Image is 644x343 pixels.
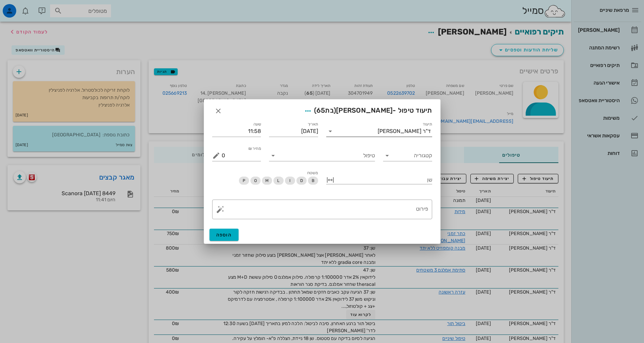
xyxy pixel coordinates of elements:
[248,146,261,151] label: מחיר ₪
[242,177,245,185] span: P
[302,105,432,117] span: תיעוד טיפול -
[311,177,314,185] span: B
[314,106,336,114] span: (בת )
[289,177,290,185] span: I
[423,122,432,127] label: תיעוד
[316,106,325,114] span: 65
[209,229,239,241] button: הוספה
[307,122,318,127] label: תאריך
[277,177,280,185] span: L
[336,106,393,114] span: [PERSON_NAME]
[326,126,432,137] div: תיעודד"ר [PERSON_NAME]
[253,122,261,127] label: שעה
[254,177,257,185] span: O
[307,170,318,175] span: משטח
[216,232,232,238] span: הוספה
[212,152,220,160] button: מחיר ₪ appended action
[265,177,268,185] span: M
[300,177,303,185] span: D
[378,128,431,134] div: ד"ר [PERSON_NAME]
